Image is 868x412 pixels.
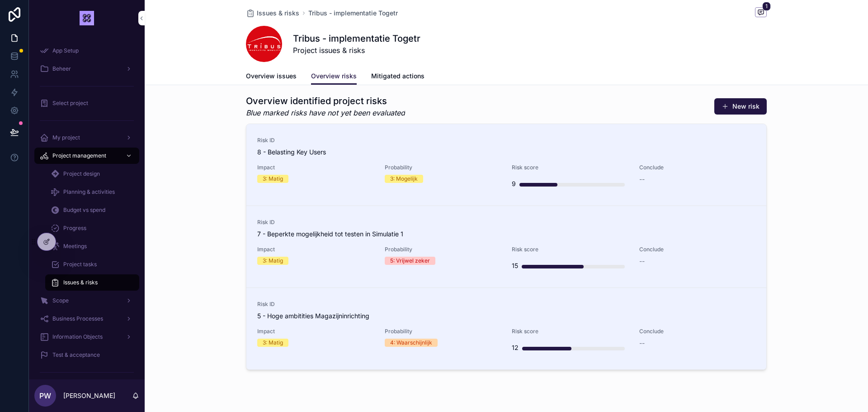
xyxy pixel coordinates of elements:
[385,246,501,253] span: Probability
[45,166,139,182] a: Project design
[52,100,88,107] span: Select project
[257,328,374,335] span: Impact
[390,339,432,347] div: 4: Waarschijnlijk
[639,175,645,184] span: --
[311,68,357,85] a: Overview risks
[63,261,97,268] span: Project tasks
[257,148,755,157] span: 8 - Belasting Key Users
[390,257,430,265] div: 5: Vrijwel zeker
[512,339,519,357] div: 12
[63,391,115,400] p: [PERSON_NAME]
[246,288,766,369] a: Risk ID5 - Hoge ambitities MagazijninrichtingImpact3: MatigProbability4: WaarschijnlijkRisk score...
[34,347,139,363] a: Test & acceptance
[63,170,100,177] span: Project design
[512,328,628,335] span: Risk score
[257,230,755,239] span: 7 - Beperkte mogelijkheid tot testen in Simulatie 1
[263,175,283,183] div: 3: Matig
[639,164,756,171] span: Conclude
[63,243,87,250] span: Meetings
[45,184,139,200] a: Planning & activities
[263,339,283,347] div: 3: Matig
[385,164,501,171] span: Probability
[246,124,766,206] a: Risk ID8 - Belasting Key UsersImpact3: MatigProbability3: MogelijkRisk score9Conclude--
[257,137,755,144] span: Risk ID
[308,9,398,18] a: Tribus - implementatie Togetr
[257,164,374,171] span: Impact
[385,328,501,335] span: Probability
[762,2,771,11] span: 1
[257,301,755,308] span: Risk ID
[34,329,139,345] a: Information Objects
[311,72,357,81] span: Overview risks
[52,333,103,340] span: Information Objects
[34,129,139,146] a: My project
[52,315,103,322] span: Business Processes
[639,328,756,335] span: Conclude
[257,219,755,226] span: Risk ID
[293,45,420,56] span: Project issues & risks
[639,339,645,348] span: --
[246,95,405,107] h1: Overview identified project risks
[246,68,297,86] a: Overview issues
[512,164,628,171] span: Risk score
[52,152,106,159] span: Project management
[63,188,115,196] span: Planning & activities
[63,279,98,286] span: Issues & risks
[390,175,418,183] div: 3: Mogelijk
[371,72,425,81] span: Mitigated actions
[52,47,79,54] span: App Setup
[246,72,297,81] span: Overview issues
[714,98,767,115] button: New risk
[34,43,139,59] a: App Setup
[246,107,405,118] em: Blue marked risks have not yet been evaluated
[34,95,139,111] a: Select project
[34,292,139,309] a: Scope
[246,9,299,18] a: Issues & risks
[45,238,139,254] a: Meetings
[45,274,139,291] a: Issues & risks
[52,134,80,141] span: My project
[52,297,69,304] span: Scope
[39,390,51,401] span: PW
[371,68,425,86] a: Mitigated actions
[755,7,767,19] button: 1
[45,220,139,236] a: Progress
[34,311,139,327] a: Business Processes
[52,351,100,359] span: Test & acceptance
[246,206,766,288] a: Risk ID7 - Beperkte mogelijkheid tot testen in Simulatie 1Impact3: MatigProbability5: Vrijwel zek...
[34,61,139,77] a: Beheer
[45,202,139,218] a: Budget vs spend
[52,65,71,72] span: Beheer
[257,246,374,253] span: Impact
[639,257,645,266] span: --
[263,257,283,265] div: 3: Matig
[257,9,299,18] span: Issues & risks
[45,256,139,273] a: Project tasks
[63,225,86,232] span: Progress
[34,148,139,164] a: Project management
[512,175,516,193] div: 9
[257,311,755,321] span: 5 - Hoge ambitities Magazijninrichting
[512,257,518,275] div: 15
[293,32,420,45] h1: Tribus - implementatie Togetr
[29,36,145,379] div: scrollable content
[512,246,628,253] span: Risk score
[63,206,105,214] span: Budget vs spend
[639,246,756,253] span: Conclude
[80,11,94,25] img: App logo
